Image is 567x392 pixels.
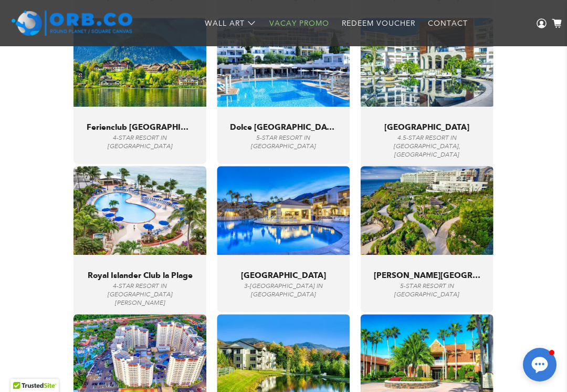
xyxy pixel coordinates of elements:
[394,282,459,298] span: 5-STAR RESORT in [GEOGRAPHIC_DATA]
[335,9,422,37] a: Redeem Voucher
[251,134,316,150] span: 5-STAR RESORT in [GEOGRAPHIC_DATA]
[87,122,193,132] span: Ferienclub [GEOGRAPHIC_DATA]
[384,122,469,132] span: [GEOGRAPHIC_DATA]
[241,271,326,280] span: [GEOGRAPHIC_DATA]
[523,348,556,381] button: Open chat window
[374,271,480,280] span: [PERSON_NAME][GEOGRAPHIC_DATA]
[244,282,323,298] span: 3-[GEOGRAPHIC_DATA] in [GEOGRAPHIC_DATA]
[422,9,474,37] a: Contact
[108,134,173,150] span: 4-STAR RESORT in [GEOGRAPHIC_DATA]
[108,282,173,307] span: 4-STAR RESORT in [GEOGRAPHIC_DATA][PERSON_NAME]
[198,9,263,37] a: Wall Art
[230,122,337,132] span: Dolce [GEOGRAPHIC_DATA] Attica Riviera
[394,134,460,159] span: 4.5-STAR RESORT in [GEOGRAPHIC_DATA], [GEOGRAPHIC_DATA]
[263,9,335,37] a: Vacay Promo
[88,271,193,280] span: Royal Islander Club la Plage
